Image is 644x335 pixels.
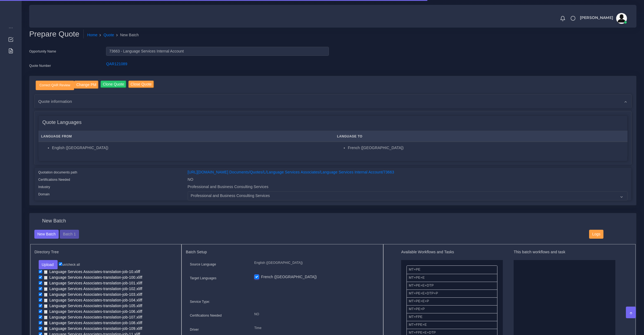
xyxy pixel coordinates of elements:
a: Language Services Associates-translation-job-103.xliff [42,292,144,297]
div: Quote information [35,94,631,108]
a: Home [87,32,98,38]
h4: Quote Languages [42,120,82,126]
span: Logs [592,232,600,236]
label: Source Language [190,262,216,267]
label: Quotation documents path [38,170,77,175]
li: New Batch [114,32,139,38]
img: avatar [616,13,627,24]
label: French ([GEOGRAPHIC_DATA]) [261,274,317,280]
li: MT+FPE+E [407,321,497,329]
th: Language To [334,131,628,142]
h5: Batch Setup [186,250,379,254]
h2: Prepare Quote [29,29,84,39]
div: Professional and Business Consulting Services [184,184,632,191]
li: MT+PE+E+DTP [407,282,497,290]
p: English ([GEOGRAPHIC_DATA]) [254,260,375,266]
input: Clone Quote [101,81,126,88]
label: Driver [190,327,199,332]
button: Logs [589,230,603,239]
a: Language Services Associates-translation-job-100.xliff [42,275,144,280]
button: New Batch [34,230,59,239]
a: Language Services Associates-translation-job-102.xliff [42,286,144,291]
a: QAR121089 [106,62,127,66]
label: Opportunity Name [29,49,56,54]
li: MT+PE+E+P [407,297,497,306]
input: Correct QAR Review [36,81,74,90]
li: MT+PE+P [407,305,497,313]
h5: Available Workflows and Tasks [401,250,503,254]
h5: Directory Tree [35,250,177,254]
a: Language Services Associates-translation-job-105.xliff [42,303,144,308]
a: Batch 1 [60,232,79,236]
a: Language Services Associates-translation-job-108.xliff [42,320,144,326]
label: Quote Number [29,63,51,68]
p: NO [254,311,375,317]
div: NO [184,177,632,184]
label: Certifications Needed [190,313,222,318]
span: Quote information [38,98,72,104]
a: [PERSON_NAME]avatar [577,13,629,24]
a: Language Services Associates-translation-job-109.xliff [42,326,144,331]
li: MT+PE [407,265,497,274]
label: Certifications Needed [38,177,70,182]
label: Service Type: [190,299,210,304]
button: Batch 1 [60,230,79,239]
button: Upload [39,260,58,269]
label: Target Languages [190,276,216,281]
li: MT+PE+E [407,274,497,282]
li: English ([GEOGRAPHIC_DATA]) [52,145,331,151]
input: Change PM [74,81,98,89]
h5: This batch workflows and task [514,250,615,254]
label: un/check all [59,262,80,267]
span: [PERSON_NAME] [580,16,613,19]
li: MT+FPE [407,313,497,321]
a: Language Services Associates-translation-job-104.xliff [42,298,144,303]
a: Language Services Associates-translation-job-106.xliff [42,309,144,314]
a: Quote [104,32,114,38]
h4: New Batch [42,218,66,224]
a: Language Services Associates-translation-job-101.xliff [42,281,144,286]
a: [URL][DOMAIN_NAME] Documents/Quotes/L/Language Services Associates/Language Services Internal Acc... [188,170,394,174]
input: Close Quote [128,81,154,88]
a: New Batch [34,232,59,236]
th: Language From [38,131,334,142]
li: MT+PE+E+DTP+P [407,290,497,298]
a: Language Services Associates-translation-job-10.xliff [42,269,142,274]
p: Time [254,325,375,331]
label: Domain [38,192,50,197]
a: Language Services Associates-translation-job-107.xliff [42,315,144,320]
label: Industry [38,185,50,189]
input: un/check all [59,262,62,266]
li: French ([GEOGRAPHIC_DATA]) [348,145,625,151]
